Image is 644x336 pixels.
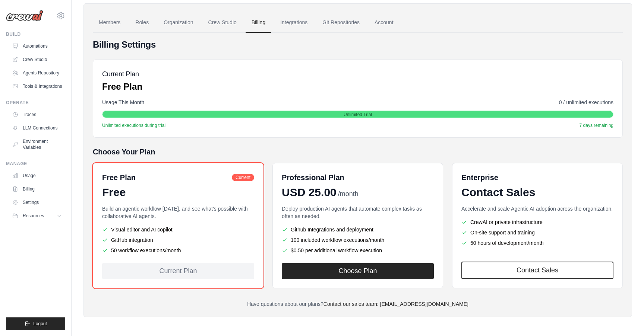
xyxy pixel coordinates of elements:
[6,317,65,330] button: Logout
[6,31,65,37] div: Build
[9,122,65,134] a: LLM Connections
[102,122,165,128] span: Unlimited executions during trial
[282,247,434,254] li: $0.50 per additional workflow execution
[129,13,155,33] a: Roles
[274,13,313,33] a: Integrations
[102,247,254,254] li: 50 workflow executions/month
[202,13,243,33] a: Crew Studio
[461,172,613,183] h6: Enterprise
[102,81,142,93] p: Free Plan
[102,69,142,79] h5: Current Plan
[246,13,271,33] a: Billing
[6,10,43,21] img: Logo
[158,13,199,33] a: Organization
[461,186,613,199] div: Contact Sales
[93,300,623,308] p: Have questions about our plans?
[93,39,623,51] h4: Billing Settings
[9,135,65,153] a: Environment Variables
[232,174,254,181] span: Current
[559,99,613,106] span: 0 / unlimited executions
[102,236,254,244] li: GitHub integration
[9,210,65,222] button: Resources
[102,205,254,220] p: Build an agentic workflow [DATE], and see what's possible with collaborative AI agents.
[6,161,65,167] div: Manage
[102,99,144,106] span: Usage This Month
[282,263,434,279] button: Choose Plan
[102,172,136,183] h6: Free Plan
[102,186,254,199] div: Free
[9,183,65,195] a: Billing
[282,236,434,244] li: 100 included workflow executions/month
[9,54,65,65] a: Crew Studio
[9,40,65,52] a: Automations
[6,100,65,106] div: Operate
[23,213,44,219] span: Resources
[282,205,434,220] p: Deploy production AI agents that automate complex tasks as often as needed.
[9,67,65,79] a: Agents Repository
[9,196,65,208] a: Settings
[461,229,613,236] li: On-site support and training
[282,186,337,199] span: USD 25.00
[93,147,623,157] h5: Choose Your Plan
[461,262,613,279] a: Contact Sales
[461,239,613,247] li: 50 hours of development/month
[338,189,359,199] span: /month
[580,122,613,128] span: 7 days remaining
[9,80,65,92] a: Tools & Integrations
[316,13,366,33] a: Git Repositories
[102,263,254,279] div: Current Plan
[323,301,468,307] a: Contact our sales team: [EMAIL_ADDRESS][DOMAIN_NAME]
[282,172,344,183] h6: Professional Plan
[461,218,613,226] li: CrewAI or private infrastructure
[282,226,434,233] li: Github Integrations and deployment
[369,13,400,33] a: Account
[102,226,254,233] li: Visual editor and AI copilot
[93,13,126,33] a: Members
[33,321,47,327] span: Logout
[344,112,372,118] span: Unlimited Trial
[461,205,613,212] p: Accelerate and scale Agentic AI adoption across the organization.
[9,109,65,121] a: Traces
[9,170,65,182] a: Usage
